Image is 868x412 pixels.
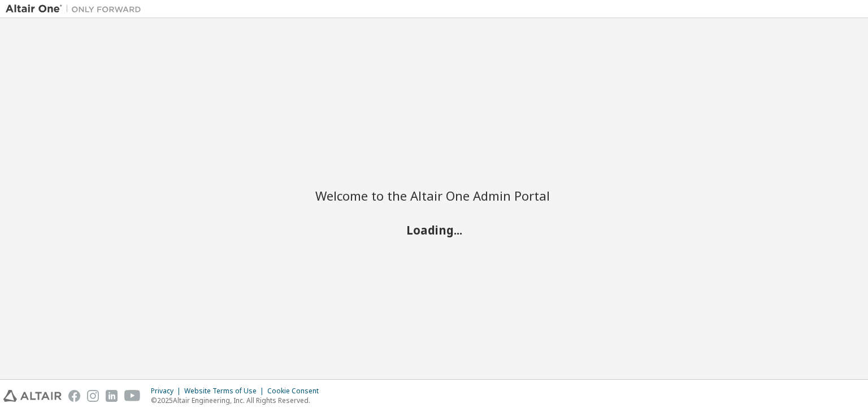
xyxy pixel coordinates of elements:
[184,387,267,396] div: Website Terms of Use
[68,390,80,402] img: facebook.svg
[315,188,553,203] h2: Welcome to the Altair One Admin Portal
[124,390,141,402] img: youtube.svg
[315,222,553,237] h2: Loading...
[3,390,62,402] img: altair_logo.svg
[151,387,184,396] div: Privacy
[106,390,118,402] img: linkedin.svg
[87,390,99,402] img: instagram.svg
[6,3,147,15] img: Altair One
[267,387,325,396] div: Cookie Consent
[151,396,325,405] p: © 2025 Altair Engineering, Inc. All Rights Reserved.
